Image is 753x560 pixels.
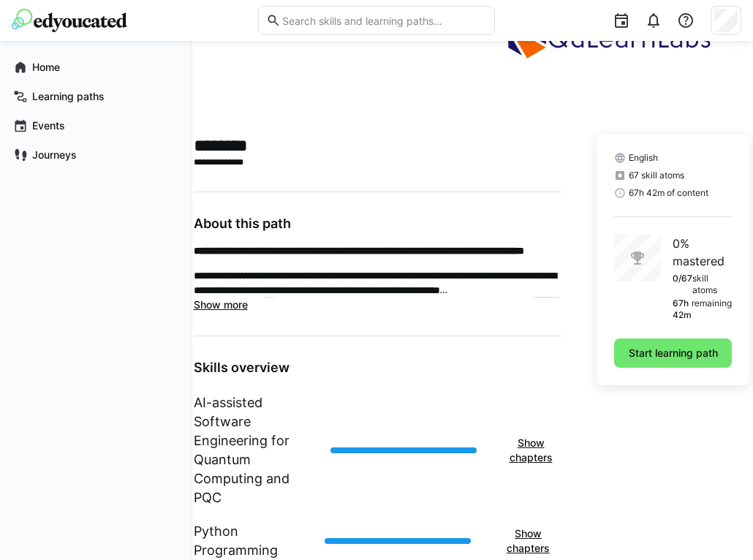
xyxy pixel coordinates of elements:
p: 0% mastered [673,235,732,270]
span: Show chapters [507,436,555,465]
span: 67 skill atoms [629,170,684,181]
h3: Skills overview [194,360,562,376]
span: Start learning path [627,346,720,360]
button: Show chapters [500,428,562,472]
h1: Python Programming [194,522,314,560]
span: Show more [194,298,248,311]
p: remaining [692,298,732,321]
span: Show chapters [502,526,554,556]
button: Start learning path [614,338,732,368]
span: 67h 42m of content [629,187,708,199]
h3: About this path [194,216,562,232]
p: 67h 42m [673,298,692,321]
p: skill atoms [692,273,732,296]
p: 0/67 [673,273,692,296]
h1: AI-assisted Software Engineering for Quantum Computing and PQC [194,393,319,507]
input: Search skills and learning paths… [281,14,486,27]
span: English [629,152,658,164]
